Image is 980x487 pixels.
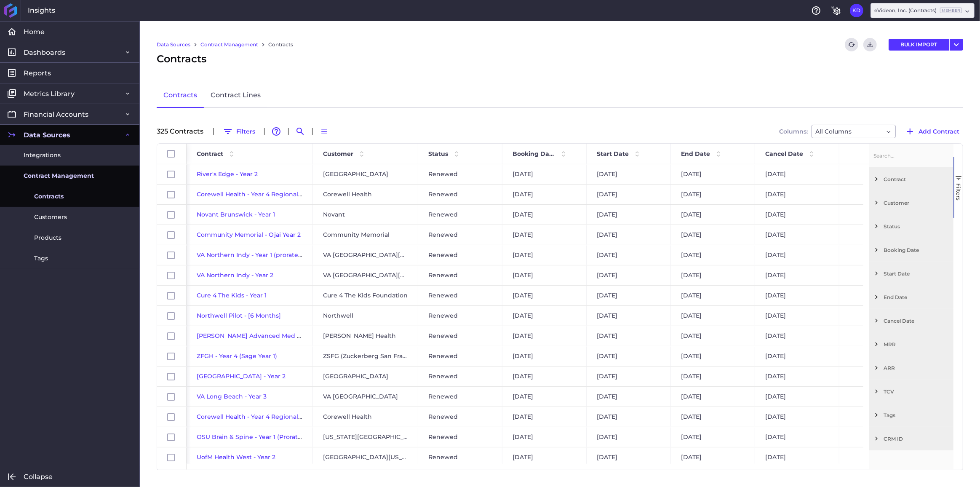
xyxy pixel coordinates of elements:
div: [DATE] [755,387,839,407]
button: Filters [219,125,259,138]
span: Customer [884,200,950,206]
div: [DATE] [587,185,671,204]
button: General Settings [830,4,843,17]
div: Renewed [418,407,502,427]
span: [US_STATE][GEOGRAPHIC_DATA] [323,428,408,447]
span: Metrics Library [24,89,75,98]
div: [DATE] [587,427,671,447]
div: $1,780.42 [839,164,924,184]
div: [DATE] [502,225,587,245]
span: VA [GEOGRAPHIC_DATA] [323,387,398,406]
span: Community Memorial - Ojai Year 2 [197,231,301,238]
div: [DATE] [755,346,839,366]
div: Renewed [418,245,502,265]
div: $4,483.33 [839,185,924,204]
button: User Menu [850,4,863,17]
div: [DATE] [671,387,755,407]
div: Renewed [418,286,502,305]
span: Filters [955,183,962,201]
div: Status [869,214,953,238]
div: Renewed [418,306,502,326]
span: Start Date [884,270,950,277]
div: [DATE] [502,265,587,285]
span: Tags [884,412,950,418]
span: Dashboards [24,48,65,57]
div: [DATE] [671,286,755,305]
span: ARR [884,365,950,371]
div: Dropdown select [871,3,975,18]
div: [DATE] [587,346,671,366]
div: eVideon, Inc. (Contracts) [874,7,962,14]
div: Press SPACE to select this row. [157,427,187,447]
span: Contracts [157,51,206,67]
div: Press SPACE to select this row. [157,407,187,427]
div: [DATE] [671,367,755,386]
div: [DATE] [502,185,587,204]
span: TCV [884,388,950,395]
div: [DATE] [502,346,587,366]
span: MRR [884,341,950,348]
span: Status [884,223,950,230]
a: OSU Brain & Spine - Year 1 (Prorated) [197,433,308,441]
div: [DATE] [671,326,755,346]
button: Add Contract [901,125,963,138]
div: Press SPACE to select this row. [157,447,187,468]
div: [DATE] [755,265,839,285]
span: Reports [24,69,51,78]
span: Integrations [24,151,61,160]
div: [DATE] [587,225,671,245]
div: End Date [869,285,953,309]
div: [DATE] [755,367,839,386]
span: Community Memorial [323,225,390,244]
span: End Date [681,150,710,158]
a: River's Edge - Year 2 [197,170,258,178]
a: Novant Brunswick - Year 1 [197,211,275,218]
div: [DATE] [755,326,839,346]
div: Renewed [418,205,502,225]
a: Contracts [157,83,204,108]
div: [DATE] [502,427,587,447]
div: Press SPACE to select this row. [157,367,187,387]
div: [DATE] [587,265,671,285]
div: [DATE] [671,346,755,366]
div: Press SPACE to select this row. [157,164,187,185]
span: Cure 4 The Kids Foundation [323,286,408,305]
div: $12,346.67 [839,447,924,467]
div: Press SPACE to select this row. [157,265,187,286]
span: Northwell Pilot - [6 Months] [197,312,281,319]
div: Customer [869,191,953,214]
div: [DATE] [502,367,587,386]
span: Cure 4 The Kids - Year 1 [197,292,267,299]
div: Press SPACE to select this row. [157,326,187,346]
span: Collapse [24,472,53,481]
span: Financial Accounts [24,110,88,119]
div: $35,509.29 [839,367,924,386]
div: [DATE] [502,306,587,326]
a: Contract Lines [204,83,267,108]
div: 325 Contract s [157,128,208,135]
div: MRR [869,332,953,356]
div: [DATE] [587,367,671,386]
button: User Menu [950,39,963,51]
div: [DATE] [671,265,755,285]
div: [DATE] [671,407,755,427]
div: [DATE] [671,427,755,447]
div: $331.25 [839,205,924,225]
div: Renewed [418,346,502,366]
span: Corewell Health [323,185,372,204]
div: [DATE] [755,164,839,184]
span: All Columns [815,126,852,136]
span: [GEOGRAPHIC_DATA][US_STATE] [323,448,408,467]
span: ZFGH - Year 4 (Sage Year 1) [197,352,277,360]
div: Renewed [418,447,502,467]
div: Start Date [869,262,953,285]
span: Data Sources [24,131,70,139]
span: Corewell Health [323,407,372,426]
div: [DATE] [755,447,839,467]
a: VA Northern Indy - Year 2 [197,271,273,279]
div: $18,787.50 [839,387,924,407]
button: Refresh [845,38,858,51]
span: UofM Health West - Year 2 [197,453,275,461]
